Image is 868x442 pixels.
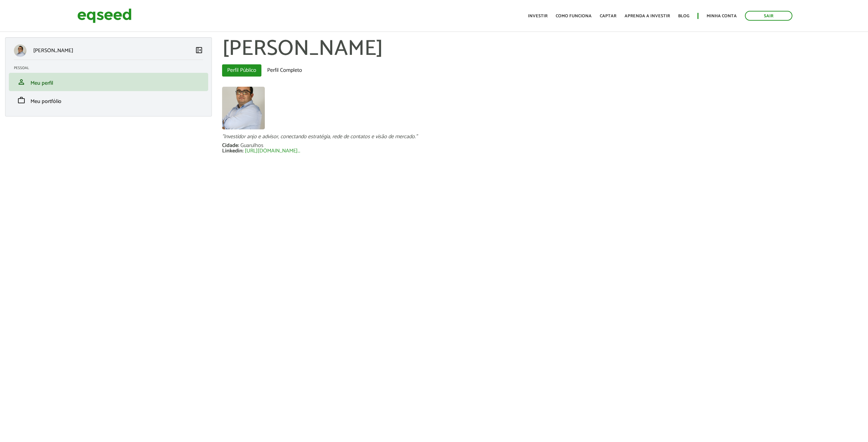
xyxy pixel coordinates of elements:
[625,14,670,18] a: Aprenda a investir
[33,47,73,54] p: [PERSON_NAME]
[9,73,208,91] li: Meu perfil
[222,148,245,154] div: Linkedin
[600,14,616,18] a: Captar
[31,97,61,106] span: Meu portfólio
[17,78,25,86] span: person
[222,87,265,129] img: Foto de CLAUDINEI VIERA GOTARDO
[195,46,203,56] a: Colapsar menu
[195,46,203,54] span: left_panel_close
[222,134,863,140] div: "Investidor anjo e advisor, conectando estratégia, rede de contatos e visão de mercado."
[14,66,208,70] h2: Pessoal
[238,141,239,150] span: :
[262,64,307,77] a: Perfil Completo
[222,143,240,148] div: Cidade
[14,78,203,86] a: personMeu perfil
[14,96,203,104] a: workMeu portfólio
[745,11,792,21] a: Sair
[242,146,243,155] span: :
[222,37,863,61] h1: [PERSON_NAME]
[222,87,265,129] a: Ver perfil do usuário.
[222,64,261,77] a: Perfil Público
[556,14,592,18] a: Como funciona
[707,14,737,18] a: Minha conta
[245,148,300,154] a: [URL][DOMAIN_NAME]…
[77,7,132,25] img: EqSeed
[17,96,25,104] span: work
[240,143,263,148] div: Guarulhos
[678,14,689,18] a: Blog
[31,79,53,88] span: Meu perfil
[9,91,208,109] li: Meu portfólio
[528,14,548,18] a: Investir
